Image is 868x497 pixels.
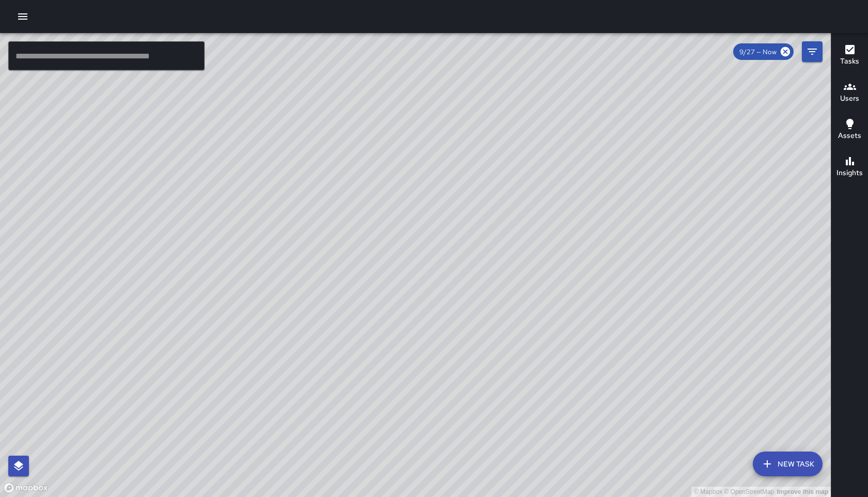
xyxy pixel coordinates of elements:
h6: Users [840,93,859,104]
h6: Insights [836,167,863,179]
h6: Tasks [840,56,859,67]
button: Filters [802,41,823,62]
button: New Task [753,452,823,476]
button: Users [831,74,868,112]
h6: Assets [838,130,861,142]
span: 9/27 — Now [733,48,783,56]
button: Assets [831,112,868,149]
div: 9/27 — Now [733,43,794,60]
button: Insights [831,149,868,186]
button: Tasks [831,37,868,74]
